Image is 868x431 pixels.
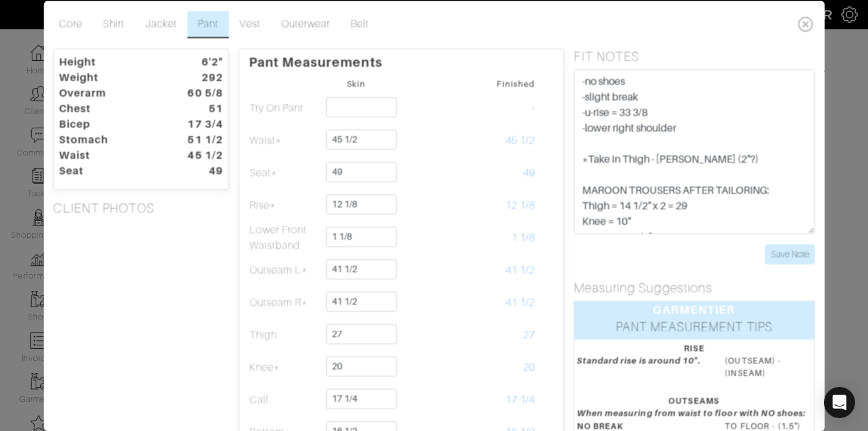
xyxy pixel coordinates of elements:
td: Knee* [249,351,321,383]
input: Save Note [765,244,815,264]
span: 41 1/2 [506,264,535,275]
dt: Waist [49,147,172,163]
dt: 60 5/8 [172,85,233,100]
a: Shirt [93,10,135,38]
dt: Bicep [49,116,172,132]
h5: Measuring Suggestions [574,279,815,295]
dt: Height [49,54,172,69]
dt: 51 [172,100,233,116]
dt: 6'2" [172,54,233,69]
dt: Chest [49,100,172,116]
span: 27 [523,329,535,340]
a: Jacket [135,10,187,38]
td: Try On Pant [249,91,321,124]
dt: 51 1/2 [172,132,233,147]
div: PANT MEASUREMENT TIPS [574,318,814,339]
a: Core [49,10,93,38]
td: Seat* [249,156,321,189]
h5: FIT NOTES [574,48,815,64]
div: OUTSEAMS [577,395,812,407]
span: 17 1/4 [506,393,535,405]
td: Calf [249,383,321,415]
dd: (OUTSEAM) - (INSEAM) [716,354,821,379]
span: 12 1/8 [506,199,535,211]
dt: 17 3/4 [172,116,233,132]
span: 45 1/2 [506,134,535,146]
a: Belt [341,10,380,38]
em: When measuring from waist to floor with NO shoes: [577,408,806,418]
span: 49 [523,167,535,178]
dt: Seat [49,163,172,178]
td: Waist* [249,124,321,156]
h5: CLIENT PHOTOS [53,200,229,215]
dt: Stomach [49,132,172,147]
td: Lower Front Waistband [249,221,321,253]
td: Rise* [249,189,321,221]
div: RISE [577,342,812,354]
div: GARMENTIER [574,301,814,318]
em: Standard rise is around 10". [577,355,701,365]
dt: 49 [172,163,233,178]
textarea: -no shoes -slight break -u-rise = 33 3/8 -lower right shoulder *Take in Thigh - [PERSON_NAME] (2"... [574,69,815,233]
dt: Overarm [49,85,172,100]
small: Finished [497,78,535,88]
small: Skin [347,78,366,88]
td: Outseam L* [249,253,321,286]
span: 1 1/8 [511,231,535,243]
span: - [532,102,535,113]
p: Pant Measurements [249,49,554,69]
dt: 45 1/2 [172,147,233,163]
a: Outerwear [271,10,340,38]
span: 41 1/2 [506,296,535,308]
span: 20 [523,361,535,373]
a: Vest [229,10,271,38]
td: Outseam R* [249,286,321,318]
dt: Weight [49,69,172,85]
a: Pant [188,10,229,38]
dt: 292 [172,69,233,85]
td: Thigh [249,318,321,351]
div: Open Intercom Messenger [824,387,855,418]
